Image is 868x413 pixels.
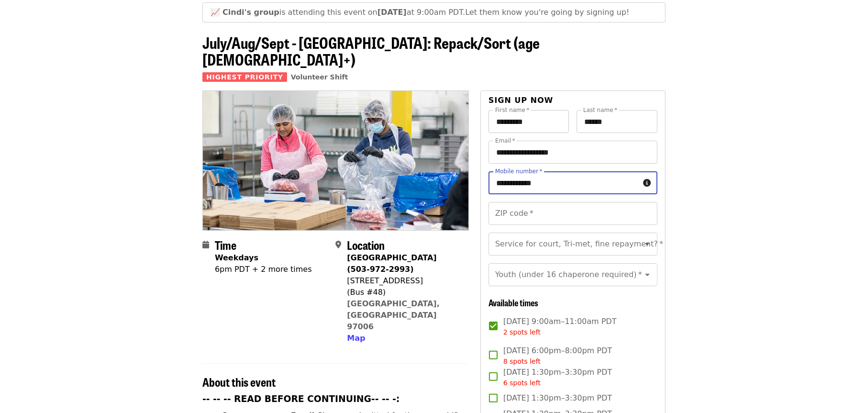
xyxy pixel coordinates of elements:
button: Open [641,268,654,281]
span: Let them know you're going by signing up! [465,8,629,17]
span: 8 spots left [503,357,541,365]
label: Email [495,138,515,144]
input: Email [489,141,657,164]
span: is attending this event on at 9:00am PDT. [223,8,465,17]
span: [DATE] 9:00am–11:00am PDT [503,316,617,337]
img: July/Aug/Sept - Beaverton: Repack/Sort (age 10+) organized by Oregon Food Bank [203,91,468,230]
strong: [DATE] [378,8,407,17]
label: Last name [583,107,617,113]
i: circle-info icon [643,179,651,188]
label: Mobile number [495,168,542,174]
div: 6pm PDT + 2 more times [215,264,312,275]
span: Map [347,334,365,343]
span: 2 spots left [503,328,541,336]
strong: Cindi's group [223,8,279,17]
span: July/Aug/Sept - [GEOGRAPHIC_DATA]: Repack/Sort (age [DEMOGRAPHIC_DATA]+) [202,31,540,70]
a: [GEOGRAPHIC_DATA], [GEOGRAPHIC_DATA] 97006 [347,299,440,331]
span: 6 spots left [503,379,541,387]
span: Highest Priority [202,72,287,82]
input: Mobile number [489,171,639,194]
button: Open [641,237,654,251]
strong: -- -- -- READ BEFORE CONTINUING-- -- -: [202,394,400,404]
input: Last name [577,110,657,133]
span: Time [215,236,236,253]
span: Available times [489,296,538,309]
label: First name [495,107,530,113]
a: Volunteer Shift [291,73,348,81]
strong: [GEOGRAPHIC_DATA] (503-972-2993) [347,253,436,274]
span: Sign up now [489,96,554,105]
div: (Bus #48) [347,287,461,298]
input: ZIP code [489,202,657,225]
span: [DATE] 1:30pm–3:30pm PDT [503,367,612,388]
div: [STREET_ADDRESS] [347,275,461,287]
i: map-marker-alt icon [335,240,341,249]
span: Location [347,236,385,253]
button: Map [347,333,365,344]
i: calendar icon [202,240,209,249]
strong: Weekdays [215,253,258,262]
input: First name [489,110,569,133]
span: growth emoji [211,8,220,17]
span: About this event [202,373,276,390]
span: [DATE] 1:30pm–3:30pm PDT [503,392,612,404]
span: [DATE] 6:00pm–8:00pm PDT [503,345,612,367]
